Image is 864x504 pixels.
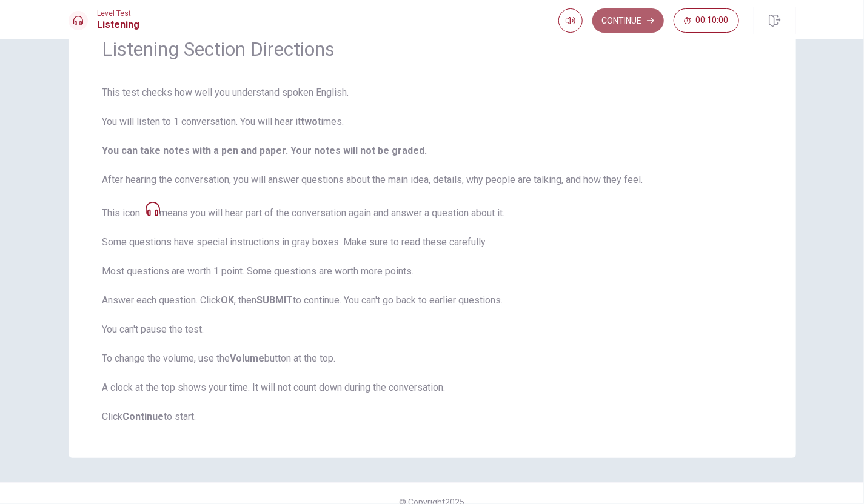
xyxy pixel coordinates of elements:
[674,8,739,33] button: 00:10:00
[98,9,140,18] span: Level Test
[102,145,427,156] b: You can take notes with a pen and paper. Your notes will not be graded.
[221,294,235,306] strong: OK
[230,353,265,364] strong: Volume
[301,116,318,127] strong: two
[257,294,293,306] strong: SUBMIT
[98,18,140,32] h1: Listening
[592,8,664,33] button: Continue
[123,411,164,422] strong: Continue
[696,16,729,25] span: 00:10:00
[102,85,762,424] span: This test checks how well you understand spoken English. You will listen to 1 conversation. You w...
[102,37,762,61] h1: Listening Section Directions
